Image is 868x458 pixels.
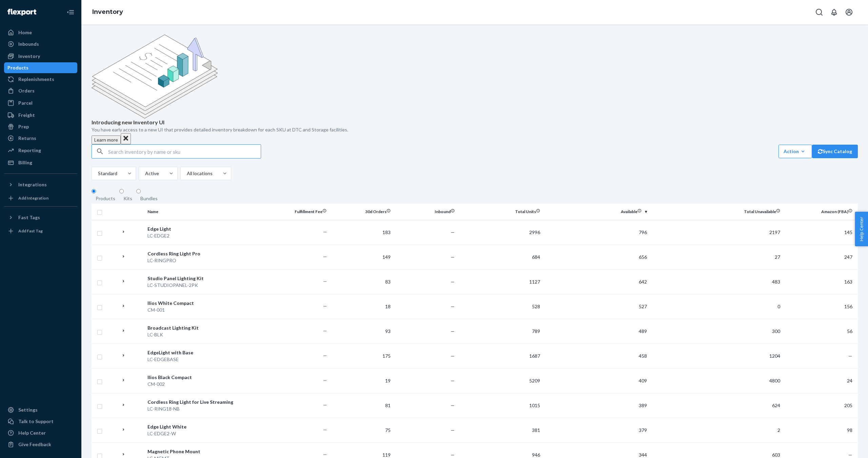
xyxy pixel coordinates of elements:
a: Replenishments [4,74,77,85]
td: 149 [329,245,393,269]
a: Home [4,27,77,38]
span: 1127 [529,279,540,285]
button: Help Center [855,212,868,246]
a: Add Integration [4,193,77,204]
div: Returns [18,135,36,142]
th: Fulfillment Fee [265,204,329,220]
div: Add Fast Tag [18,228,43,234]
div: Add Integration [18,195,48,201]
div: Give Feedback [18,441,51,448]
div: Ilios Black Compact [147,374,262,381]
span: 1204 [769,353,780,359]
div: Edge Light White [147,423,262,430]
input: Products [92,189,96,193]
th: Inbound [393,204,457,220]
span: 624 [772,402,780,408]
span: 389 [639,402,647,408]
th: Total Unavailable [650,204,783,220]
span: 5209 [529,378,540,383]
span: 656 [639,254,647,260]
p: ... [268,450,327,457]
img: Flexport logo [7,9,36,16]
span: 2996 [529,229,540,235]
div: LC-EDGEBASE [147,356,262,363]
div: Reporting [18,147,41,154]
p: ... [268,351,327,358]
span: 483 [772,279,780,285]
a: Inbounds [4,39,77,49]
a: Talk to Support [4,416,77,427]
p: ... [268,400,327,407]
p: ... [268,376,327,382]
img: new-reports-banner-icon.82668bd98b6a51aee86340f2a7b77ae3.png [92,35,218,119]
th: Name [145,204,265,220]
input: Active [144,170,145,177]
button: Integrations [4,179,77,190]
div: Orders [18,87,35,94]
span: 489 [639,328,647,334]
div: Prep [18,123,29,130]
td: 18 [329,294,393,319]
div: Action [784,148,807,155]
input: Bundles [136,189,141,193]
span: — [451,378,455,383]
p: ... [268,326,327,333]
div: Bundles [140,195,158,202]
th: Available [543,204,650,220]
span: 2 [777,427,780,433]
div: LC-EDGE2-W [147,430,262,437]
p: ... [268,301,327,308]
div: Cordless Ring Light for Live Streaming [147,399,262,405]
td: 205 [783,393,858,418]
span: — [451,353,455,359]
button: Open notifications [827,5,841,19]
span: — [848,452,852,458]
input: Standard [97,170,98,177]
div: Help Center [18,430,46,436]
span: 1687 [529,353,540,359]
span: 789 [532,328,540,334]
span: 381 [532,427,540,433]
button: Close [121,133,131,144]
span: — [451,304,455,309]
div: EdgeLight with Base [147,349,262,356]
span: 458 [639,353,647,359]
span: 603 [772,452,780,458]
span: — [848,353,852,359]
div: Replenishments [18,76,54,83]
a: Reporting [4,145,77,156]
div: Products [96,195,115,202]
div: Parcel [18,100,33,106]
ol: breadcrumbs [87,2,129,22]
a: Freight [4,110,77,121]
button: Give Feedback [4,439,77,450]
p: ... [268,277,327,284]
span: 300 [772,328,780,334]
span: — [451,427,455,433]
button: Sync Catalog [812,145,858,158]
span: 4800 [769,378,780,383]
div: LC-STUDIOPANEL-2PK [147,282,262,289]
button: Learn more [92,136,121,144]
div: Billing [18,159,32,166]
span: — [451,452,455,458]
div: Settings [18,407,38,413]
td: 183 [329,220,393,245]
button: Open Search Box [812,5,826,19]
div: LC-RINGPRO [147,257,262,264]
span: 946 [532,452,540,458]
td: 75 [329,418,393,442]
p: Introducing new Inventory UI [92,119,858,126]
span: 642 [639,279,647,285]
input: Search inventory by name or sku [108,145,261,158]
span: — [451,328,455,334]
button: Open account menu [842,5,856,19]
span: 684 [532,254,540,260]
td: 145 [783,220,858,245]
span: 796 [639,229,647,235]
button: Close Navigation [64,5,77,19]
div: LC-RING18-NB [147,405,262,412]
div: Integrations [18,181,47,188]
div: Fast Tags [18,214,40,221]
